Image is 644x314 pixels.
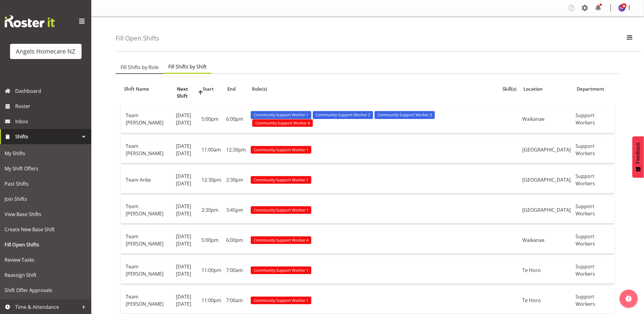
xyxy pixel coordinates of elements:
[199,105,224,133] td: 5:00pm
[573,136,614,163] td: Support Workers
[623,32,636,45] button: Filter
[173,227,199,254] td: [DATE] [DATE]
[5,240,87,249] span: Fill Open Shifts
[224,136,248,163] td: 12:30pm
[173,257,199,284] td: [DATE] [DATE]
[520,105,573,133] td: Waikanae
[15,102,88,111] span: Roster
[2,237,90,252] a: Fill Open Shifts
[121,227,173,254] td: Team [PERSON_NAME]
[520,227,573,254] td: Waikanae
[173,105,199,133] td: [DATE] [DATE]
[173,136,199,163] td: [DATE] [DATE]
[254,237,308,243] span: Community Support Worker 4
[173,197,199,224] td: [DATE] [DATE]
[5,270,87,280] span: Reassign Shift
[632,136,644,178] button: Feedback - Show survey
[252,85,267,92] span: Role(s)
[5,225,87,234] span: Create New Base Shift
[520,166,573,194] td: [GEOGRAPHIC_DATA]
[224,197,248,224] td: 3:45pm
[2,161,90,176] a: My Shift Offers
[520,257,573,284] td: Te Horo
[5,194,87,204] span: Join Shifts
[5,255,87,264] span: Review Tasks
[254,298,308,303] span: Community Support Worker 1
[15,132,79,141] span: Shifts
[121,166,173,194] td: Team Anke
[635,142,641,164] span: Feedback
[255,120,310,126] span: Community Support Worker 4
[573,105,614,133] td: Support Workers
[199,287,224,314] td: 11:00pm
[254,147,308,153] span: Community Support Worker 1
[224,257,248,284] td: 7:00am
[121,105,173,133] td: Team [PERSON_NAME]
[2,207,90,222] a: View Base Shifts
[121,64,159,71] span: Fill Shifts by Role
[520,136,573,163] td: [GEOGRAPHIC_DATA]
[173,287,199,314] td: [DATE] [DATE]
[520,287,573,314] td: Te Horo
[121,287,173,314] td: Team [PERSON_NAME]
[5,149,87,158] span: My Shifts
[16,47,75,56] div: Angels Homecare NZ
[121,257,173,284] td: Team [PERSON_NAME]
[2,283,90,298] a: Shift Offer Approvals
[502,85,516,92] span: Skill(s)
[224,166,248,194] td: 2:30pm
[173,166,199,194] td: [DATE] [DATE]
[203,85,214,92] span: Start
[5,210,87,219] span: View Base Shifts
[523,85,543,92] span: Location
[573,287,614,314] td: Support Workers
[5,15,55,27] img: Rosterit website logo
[224,105,248,133] td: 6:00pm
[124,85,149,92] span: Shift Name
[2,146,90,161] a: My Shifts
[199,227,224,254] td: 5:00pm
[573,166,614,194] td: Support Workers
[177,85,196,99] span: Next Shift
[626,296,632,302] img: help-xxl-2.png
[199,166,224,194] td: 12:30pm
[15,302,79,312] span: Time & Attendance
[199,197,224,224] td: 2:30pm
[254,112,308,118] span: Community Support Worker 1
[520,197,573,224] td: [GEOGRAPHIC_DATA]
[227,85,236,92] span: End
[254,177,308,183] span: Community Support Worker 1
[5,164,87,173] span: My Shift Offers
[2,222,90,237] a: Create New Base Shift
[2,267,90,283] a: Reassign Shift
[2,252,90,267] a: Review Tasks
[577,85,604,92] span: Department
[2,176,90,191] a: Past Shifts
[168,63,207,70] span: Fill Shifts by Shift
[121,136,173,163] td: Team [PERSON_NAME]
[573,257,614,284] td: Support Workers
[15,117,88,126] span: Inbox
[199,136,224,163] td: 11:00am
[121,197,173,224] td: Team [PERSON_NAME]
[2,191,90,207] a: Join Shifts
[254,267,308,273] span: Community Support Worker 1
[5,286,87,295] span: Shift Offer Approvals
[224,227,248,254] td: 6:00pm
[377,112,432,118] span: Community Support Worker 3
[224,287,248,314] td: 7:00am
[116,35,159,42] h4: Fill Open Shifts
[5,179,87,188] span: Past Shifts
[618,4,626,12] img: connie-paul11936.jpg
[573,227,614,254] td: Support Workers
[15,86,88,96] span: Dashboard
[316,112,370,118] span: Community Support Worker 2
[573,197,614,224] td: Support Workers
[254,207,308,213] span: Community Support Worker 1
[199,257,224,284] td: 11:00pm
